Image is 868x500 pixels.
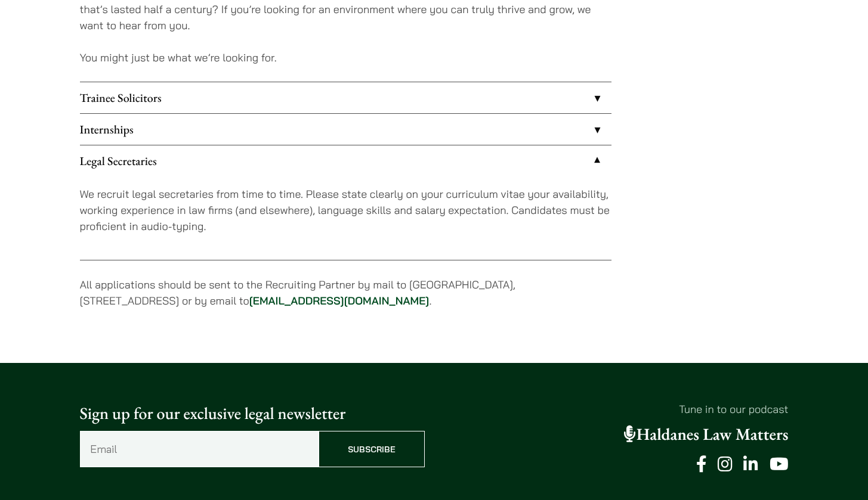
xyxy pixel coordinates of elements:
[80,114,611,145] a: Internships
[80,401,425,426] p: Sign up for our exclusive legal newsletter
[80,49,611,66] p: You might just be what we’re looking for.
[444,401,789,417] p: Tune in to our podcast
[80,145,611,176] a: Legal Secretaries
[624,424,789,445] a: Haldanes Law Matters
[319,431,425,467] input: Subscribe
[80,431,319,467] input: Email
[80,186,611,234] p: We recruit legal secretaries from time to time. Please state clearly on your curriculum vitae you...
[80,82,611,113] a: Trainee Solicitors
[80,277,611,309] p: All applications should be sent to the Recruiting Partner by mail to [GEOGRAPHIC_DATA], [STREET_A...
[249,294,430,308] a: [EMAIL_ADDRESS][DOMAIN_NAME]
[80,176,611,260] div: Legal Secretaries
